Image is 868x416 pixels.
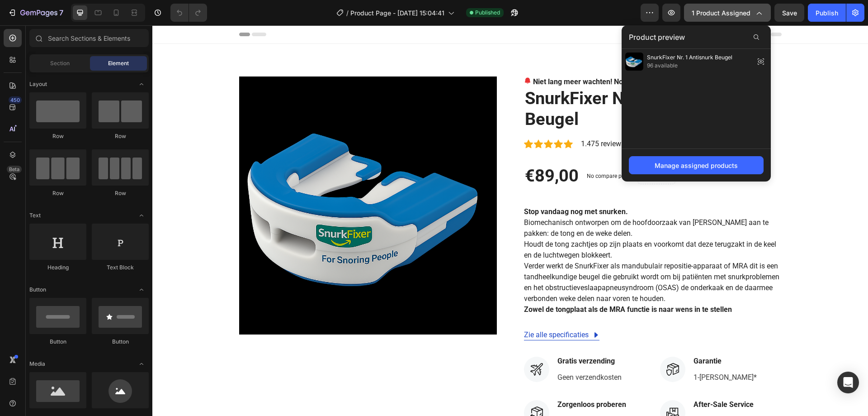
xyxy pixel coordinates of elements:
[372,139,427,162] div: €89,00
[372,304,447,315] a: Zie alle specificaties
[381,51,522,62] p: Niet lang meer wachten! Nog op voorraad
[350,8,444,18] span: Product Page - [DATE] 15:04:41
[372,215,624,234] p: Houdt de tong zachtjes op zijn plaats en voorkomt dat deze terugzakt in de keel en de luchtwegen ...
[405,374,474,385] p: Zorgenloos proberen
[782,9,797,17] span: Save
[489,147,519,155] p: No discount
[372,193,616,212] p: Biomechanisch ontworpen om de hoofdoorzaak van [PERSON_NAME] aan te pakken: de tong en de weke de...
[629,156,764,174] button: Manage assigned products
[808,4,846,22] button: Publish
[29,286,46,294] span: Button
[29,338,86,346] div: Button
[684,4,771,22] button: 1 product assigned
[541,347,604,358] p: 1-[PERSON_NAME]*
[434,148,478,153] p: No compare price
[134,77,149,91] span: Toggle open
[541,330,604,341] p: Garantie
[92,263,149,272] div: Text Block
[629,32,685,43] span: Product preview
[346,8,349,18] span: /
[429,113,472,124] p: 1.475 reviews
[541,390,601,401] p: 24/7 support
[108,59,129,67] span: Element
[29,29,149,47] input: Search Sections & Elements
[29,211,41,220] span: Text
[541,374,601,385] p: After-Sale Service
[7,166,22,173] div: Beta
[405,330,469,341] p: Gratis verzending
[92,189,149,197] div: Row
[59,7,63,18] p: 7
[29,360,45,368] span: Media
[50,59,70,67] span: Section
[837,372,859,393] div: Open Intercom Messenger
[9,96,22,104] div: 450
[647,53,732,62] span: SnurkFixer Nr. 1 Antisnurk Beugel
[774,4,804,22] button: Save
[4,4,67,22] button: 7
[475,9,500,17] span: Published
[625,53,643,71] img: preview-img
[29,132,86,140] div: Row
[170,4,207,22] div: Undo/Redo
[29,80,47,88] span: Layout
[29,263,86,272] div: Heading
[134,282,149,297] span: Toggle open
[372,280,580,288] strong: Zowel de tongplaat als de MRA functie is naar wens in te stellen
[692,8,750,18] span: 1 product assigned
[152,25,868,416] iframe: Design area
[134,357,149,371] span: Toggle open
[134,208,149,223] span: Toggle open
[405,347,469,358] p: Geen verzendkosten
[372,304,436,315] p: Zie alle specificaties
[29,189,86,197] div: Row
[92,132,149,140] div: Row
[816,8,838,18] div: Publish
[655,161,738,170] div: Manage assigned products
[92,338,149,346] div: Button
[372,182,476,191] strong: Stop vandaag nog met snurken.
[647,62,732,70] span: 96 available
[405,390,474,401] p: 30 dagen NGGT
[475,52,483,61] span: 96
[372,236,627,277] span: Verder werkt de SnurkFixer als mandubulair repositie-apparaat of MRA dit is een tandheelkundige b...
[372,62,629,105] h2: SnurkFixer Nr. 1 Antisnurk Beugel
